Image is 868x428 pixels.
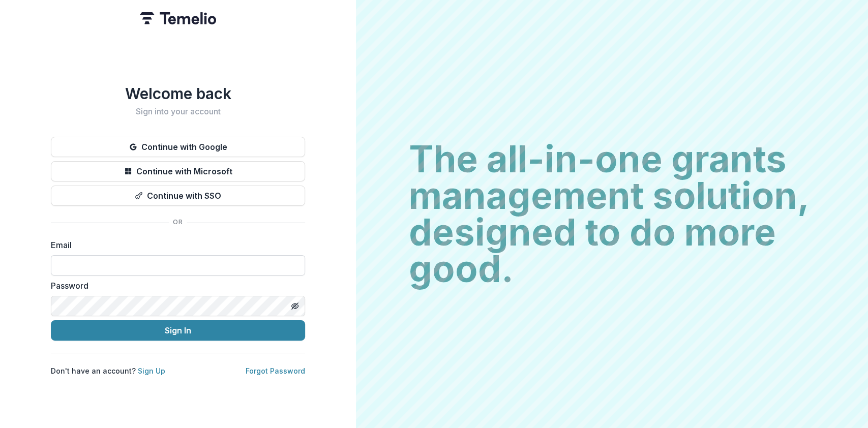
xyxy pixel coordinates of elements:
[287,298,303,314] button: Toggle password visibility
[51,365,165,376] p: Don't have an account?
[51,239,299,251] label: Email
[51,280,299,292] label: Password
[51,161,305,181] button: Continue with Microsoft
[51,107,305,116] h2: Sign into your account
[51,84,305,103] h1: Welcome back
[246,366,305,375] a: Forgot Password
[138,366,165,375] a: Sign Up
[51,186,305,206] button: Continue with SSO
[140,12,216,24] img: Temelio
[51,320,305,341] button: Sign In
[51,137,305,157] button: Continue with Google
